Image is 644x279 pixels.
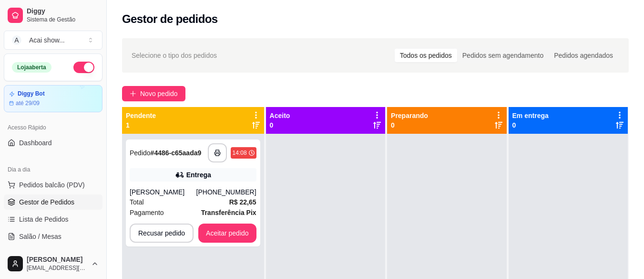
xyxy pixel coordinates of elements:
[512,120,549,130] p: 0
[122,86,185,101] button: Novo pedido
[4,85,102,112] a: Diggy Botaté 29/09
[12,35,21,45] span: A
[395,49,457,62] div: Todos os pedidos
[122,11,218,27] h2: Gestor de pedidos
[130,187,196,197] div: [PERSON_NAME]
[18,90,45,97] article: Diggy Bot
[4,31,102,50] button: Select a team
[4,135,102,150] a: Dashboard
[130,149,151,157] span: Pedido
[27,264,87,272] span: [EMAIL_ADDRESS][DOMAIN_NAME]
[512,111,549,120] p: Em entrega
[19,138,52,148] span: Dashboard
[130,224,194,243] button: Recusar pedido
[233,149,247,157] div: 14:08
[126,111,156,120] p: Pendente
[27,16,99,23] span: Sistema de Gestão
[4,4,102,27] a: DiggySistema de Gestão
[130,90,136,97] span: plus
[549,49,618,62] div: Pedidos agendados
[130,207,164,218] span: Pagamento
[4,120,102,135] div: Acesso Rápido
[132,50,217,61] span: Selecione o tipo dos pedidos
[457,49,549,62] div: Pedidos sem agendamento
[4,194,102,210] a: Gestor de Pedidos
[19,197,74,207] span: Gestor de Pedidos
[27,256,87,264] span: [PERSON_NAME]
[4,177,102,193] button: Pedidos balcão (PDV)
[130,197,144,207] span: Total
[151,149,202,157] strong: # 4486-c65aada9
[270,111,290,120] p: Aceito
[19,180,85,190] span: Pedidos balcão (PDV)
[4,246,102,261] a: Diggy Botnovo
[229,198,256,206] strong: R$ 22,65
[27,7,99,16] span: Diggy
[196,187,256,197] div: [PHONE_NUMBER]
[391,120,428,130] p: 0
[4,229,102,244] a: Salão / Mesas
[73,62,94,73] button: Alterar Status
[201,209,256,216] strong: Transferência Pix
[186,170,211,180] div: Entrega
[140,88,178,99] span: Novo pedido
[4,252,102,275] button: [PERSON_NAME][EMAIL_ADDRESS][DOMAIN_NAME]
[4,212,102,227] a: Lista de Pedidos
[12,62,51,73] div: Loja aberta
[198,224,256,243] button: Aceitar pedido
[16,99,40,107] article: até 29/09
[4,162,102,177] div: Dia a dia
[19,215,69,224] span: Lista de Pedidos
[19,232,61,241] span: Salão / Mesas
[126,120,156,130] p: 1
[391,111,428,120] p: Preparando
[270,120,290,130] p: 0
[29,35,65,45] div: Acai show ...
